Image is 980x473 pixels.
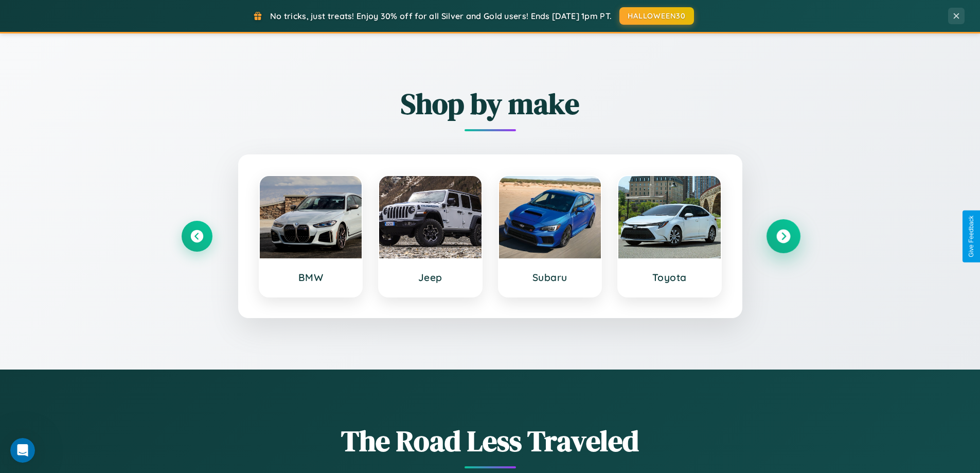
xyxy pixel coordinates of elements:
h3: BMW [270,271,352,284]
span: No tricks, just treats! Enjoy 30% off for all Silver and Gold users! Ends [DATE] 1pm PT. [270,11,612,21]
h3: Subaru [509,271,591,284]
div: Give Feedback [968,216,975,257]
button: HALLOWEEN30 [619,7,694,25]
h3: Jeep [389,271,471,284]
h1: The Road Less Traveled [182,421,799,461]
h2: Shop by make [182,84,799,124]
iframe: Intercom live chat [10,438,35,463]
h3: Toyota [629,271,710,284]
